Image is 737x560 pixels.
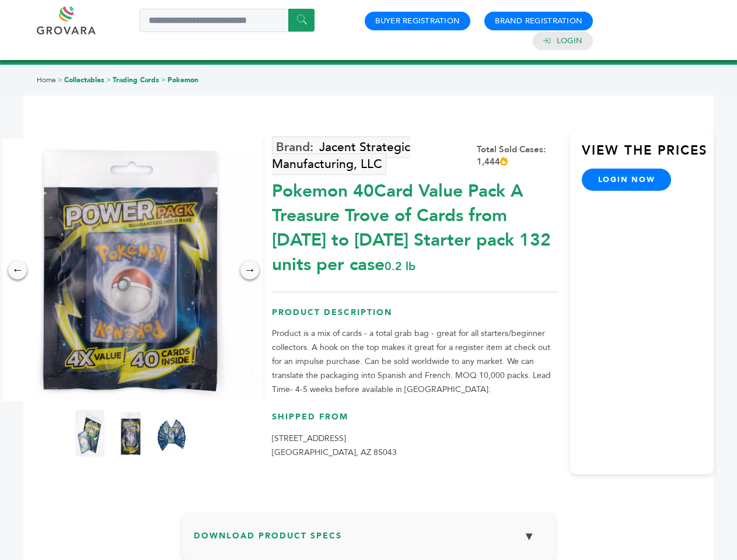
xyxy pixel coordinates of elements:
span: > [106,75,111,85]
img: Pokemon 40-Card Value Pack – A Treasure Trove of Cards from 1996 to 2024 - Starter pack! 132 unit... [116,410,145,457]
a: Jacent Strategic Manufacturing, LLC [272,136,410,175]
h3: Product Description [272,307,558,327]
h3: Download Product Specs [194,524,544,558]
h3: View the Prices [582,142,714,169]
a: Trading Cards [113,75,159,85]
div: ← [8,261,27,279]
a: Collectables [64,75,104,85]
p: Product is a mix of cards - a total grab bag - great for all starters/beginner collectors. A hook... [272,327,558,397]
a: Login [557,36,582,46]
div: Total Sold Cases: 1,444 [477,143,558,168]
button: ▼ [515,524,544,549]
div: Pokemon 40Card Value Pack A Treasure Trove of Cards from [DATE] to [DATE] Starter pack 132 units ... [272,173,558,277]
div: → [240,261,259,279]
input: Search a product or brand... [139,9,315,32]
h3: Shipped From [272,411,558,432]
span: > [161,75,166,85]
span: 0.2 lb [385,258,415,274]
a: Home [37,75,56,85]
span: > [58,75,62,85]
a: login now [582,169,672,191]
img: Pokemon 40-Card Value Pack – A Treasure Trove of Cards from 1996 to 2024 - Starter pack! 132 unit... [157,410,186,457]
a: Buyer Registration [375,16,460,26]
img: Pokemon 40-Card Value Pack – A Treasure Trove of Cards from 1996 to 2024 - Starter pack! 132 unit... [75,410,104,457]
a: Pokemon [167,75,198,85]
a: Brand Registration [495,16,582,26]
p: [STREET_ADDRESS] [GEOGRAPHIC_DATA], AZ 85043 [272,432,558,460]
